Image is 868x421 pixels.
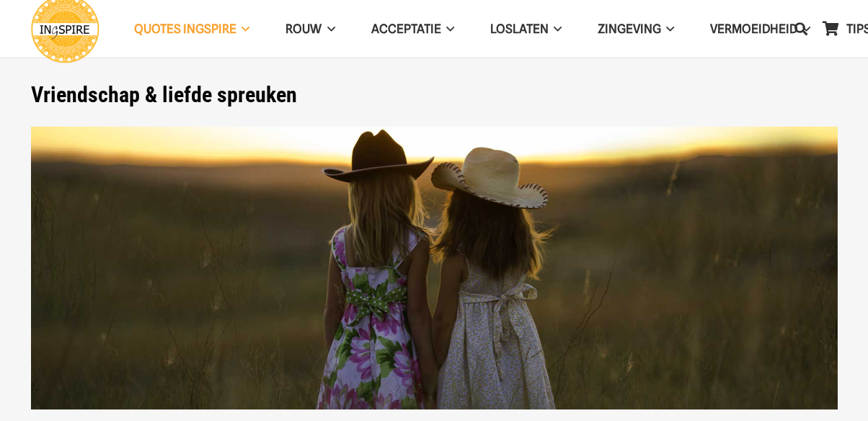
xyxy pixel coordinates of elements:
span: VERMOEIDHEID [710,22,797,36]
span: QUOTES INGSPIRE Menu [236,11,249,47]
span: Zingeving [598,22,661,36]
a: VERMOEIDHEIDVERMOEIDHEID Menu [692,11,828,47]
span: Loslaten [490,22,549,36]
span: Acceptatie Menu [441,11,454,47]
span: Loslaten Menu [549,11,562,47]
span: QUOTES INGSPIRE [134,22,236,36]
a: AcceptatieAcceptatie Menu [353,11,472,47]
a: Zoeken [787,11,815,47]
h1: Vriendschap & liefde spreuken [31,82,838,108]
a: ROUWROUW Menu [267,11,353,47]
span: Acceptatie [371,22,441,36]
span: ROUW [285,22,322,36]
a: LoslatenLoslaten Menu [472,11,580,47]
a: QUOTES INGSPIREQUOTES INGSPIRE Menu [116,11,267,47]
a: ZingevingZingeving Menu [580,11,692,47]
span: Zingeving Menu [661,11,674,47]
img: De mooiste spreuken over vriendschap om te delen! - Bekijk de mooiste vriendschaps quotes van Ing... [31,127,838,409]
span: ROUW Menu [322,11,335,47]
